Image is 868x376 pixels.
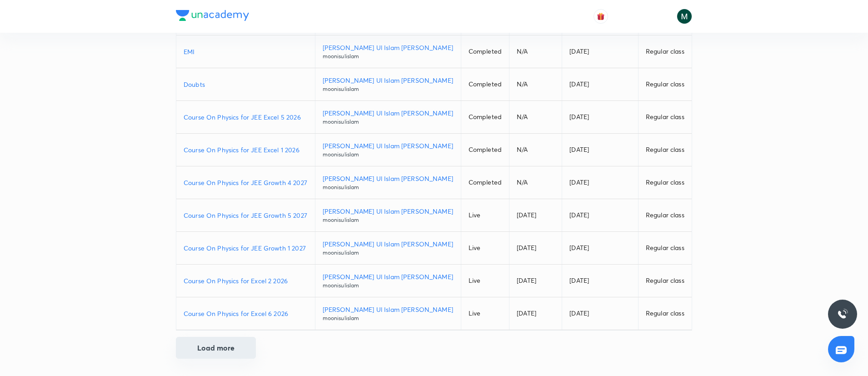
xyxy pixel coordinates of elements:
p: [PERSON_NAME] Ul Islam [PERSON_NAME] [323,239,454,249]
td: Completed [461,35,509,68]
p: [PERSON_NAME] Ul Islam [PERSON_NAME] [323,75,454,85]
td: Live [461,232,509,265]
td: [DATE] [509,297,562,330]
td: [DATE] [562,35,639,68]
img: avatar [597,12,605,20]
button: avatar [594,9,608,24]
p: [PERSON_NAME] Ul Islam [PERSON_NAME] [323,206,454,216]
p: [PERSON_NAME] Ul Islam [PERSON_NAME] [323,43,454,52]
p: [PERSON_NAME] Ul Islam [PERSON_NAME] [323,305,454,314]
a: [PERSON_NAME] Ul Islam [PERSON_NAME]moonisulislam [323,108,454,126]
p: moonisulislam [323,314,454,322]
td: [DATE] [562,68,639,101]
a: [PERSON_NAME] Ul Islam [PERSON_NAME]moonisulislam [323,75,454,93]
td: N/A [509,134,562,166]
td: Completed [461,101,509,134]
p: moonisulislam [323,216,454,224]
td: N/A [509,166,562,199]
p: moonisulislam [323,85,454,93]
a: Course On Physics for JEE Growth 4 2027 [184,178,308,187]
td: Regular class [638,101,692,134]
button: Load more [176,337,256,359]
td: Completed [461,68,509,101]
a: [PERSON_NAME] Ul Islam [PERSON_NAME]moonisulislam [323,43,454,60]
td: [DATE] [562,265,639,297]
a: Course On Physics for JEE Growth 5 2027 [184,211,308,220]
a: [PERSON_NAME] Ul Islam [PERSON_NAME]moonisulislam [323,239,454,257]
td: Live [461,297,509,330]
a: Course On Physics for Excel 2 2026 [184,276,308,286]
td: Completed [461,134,509,166]
td: Completed [461,166,509,199]
p: [PERSON_NAME] Ul Islam [PERSON_NAME] [323,272,454,281]
td: N/A [509,68,562,101]
a: [PERSON_NAME] Ul Islam [PERSON_NAME]moonisulislam [323,141,454,159]
a: Course On Physics for JEE Excel 1 2026 [184,145,308,155]
td: Regular class [638,166,692,199]
td: Regular class [638,134,692,166]
td: Regular class [638,35,692,68]
a: Course On Physics for JEE Excel 5 2026 [184,112,308,122]
td: [DATE] [562,166,639,199]
td: Regular class [638,297,692,330]
p: moonisulislam [323,150,454,159]
td: N/A [509,35,562,68]
a: [PERSON_NAME] Ul Islam [PERSON_NAME]moonisulislam [323,174,454,191]
p: moonisulislam [323,52,454,60]
p: [PERSON_NAME] Ul Islam [PERSON_NAME] [323,174,454,183]
a: Course On Physics for Excel 6 2026 [184,309,308,318]
td: [DATE] [562,297,639,330]
p: moonisulislam [323,281,454,290]
td: [DATE] [562,232,639,265]
a: EMI [184,47,308,56]
td: [DATE] [562,199,639,232]
a: Company Logo [176,10,249,23]
td: [DATE] [562,134,639,166]
td: N/A [509,101,562,134]
td: [DATE] [562,101,639,134]
td: Regular class [638,265,692,297]
td: Live [461,265,509,297]
a: Doubts [184,80,308,89]
td: Regular class [638,232,692,265]
td: [DATE] [509,265,562,297]
p: [PERSON_NAME] Ul Islam [PERSON_NAME] [323,108,454,118]
p: [PERSON_NAME] Ul Islam [PERSON_NAME] [323,141,454,150]
img: ttu [837,309,848,320]
a: [PERSON_NAME] Ul Islam [PERSON_NAME]moonisulislam [323,305,454,322]
td: [DATE] [509,232,562,265]
p: moonisulislam [323,183,454,191]
p: moonisulislam [323,249,454,257]
a: [PERSON_NAME] Ul Islam [PERSON_NAME]moonisulislam [323,206,454,224]
a: [PERSON_NAME] Ul Islam [PERSON_NAME]moonisulislam [323,272,454,290]
td: Live [461,199,509,232]
td: [DATE] [509,199,562,232]
td: Regular class [638,199,692,232]
td: Regular class [638,68,692,101]
img: Milind Shahare [677,9,692,24]
p: moonisulislam [323,118,454,126]
a: Course On Physics for JEE Growth 1 2027 [184,243,308,253]
img: Company Logo [176,10,249,21]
